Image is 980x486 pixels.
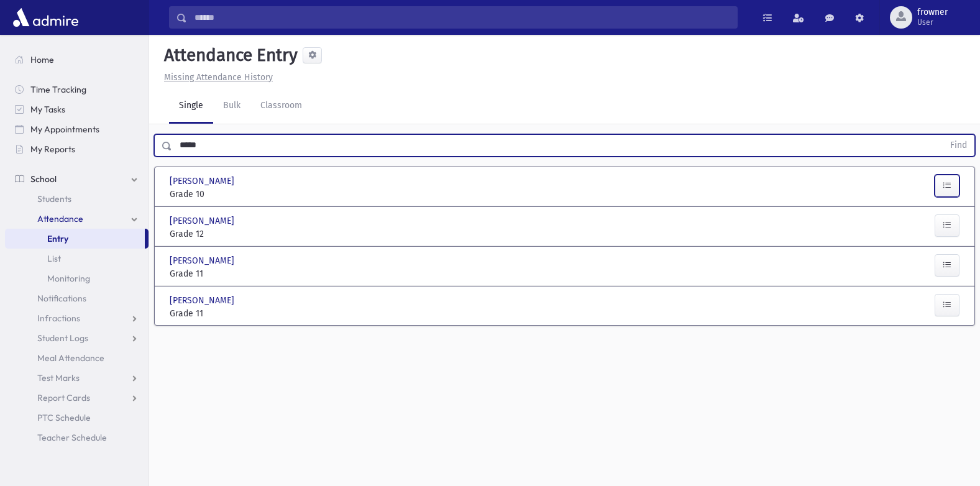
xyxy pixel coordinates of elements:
span: Entry [47,233,68,244]
img: AdmirePro [10,5,81,30]
span: [PERSON_NAME] [170,254,237,267]
a: Home [5,50,149,70]
a: List [5,249,149,268]
span: School [30,173,57,185]
span: Attendance [37,213,83,224]
span: Report Cards [37,392,90,403]
span: My Reports [30,144,75,155]
a: Single [169,89,213,124]
a: Students [5,189,149,209]
a: PTC Schedule [5,408,149,428]
a: Infractions [5,308,149,328]
span: Grade 11 [170,267,291,280]
u: Missing Attendance History [164,72,273,83]
span: My Appointments [30,124,99,135]
a: Report Cards [5,388,149,408]
a: Meal Attendance [5,348,149,368]
a: Entry [5,229,145,249]
a: Teacher Schedule [5,428,149,447]
span: [PERSON_NAME] [170,294,237,307]
a: Monitoring [5,268,149,288]
a: Test Marks [5,368,149,388]
a: Missing Attendance History [159,72,273,83]
span: [PERSON_NAME] [170,214,237,227]
span: [PERSON_NAME] [170,175,237,188]
span: List [47,253,61,264]
h5: Attendance Entry [159,45,298,66]
span: Test Marks [37,372,80,383]
a: Time Tracking [5,80,149,99]
a: Notifications [5,288,149,308]
a: My Tasks [5,99,149,119]
span: Teacher Schedule [37,432,107,443]
a: My Reports [5,139,149,159]
span: Time Tracking [30,84,86,95]
a: Attendance [5,209,149,229]
span: frowner [917,7,948,17]
span: Meal Attendance [37,352,104,364]
span: Students [37,193,71,204]
span: Infractions [37,313,80,324]
span: Grade 11 [170,307,291,320]
a: Classroom [250,89,312,124]
span: My Tasks [30,104,65,115]
span: Grade 12 [170,227,291,241]
a: My Appointments [5,119,149,139]
span: Monitoring [47,273,90,284]
input: Search [187,6,737,29]
span: Home [30,54,54,65]
button: Find [943,135,974,156]
a: Student Logs [5,328,149,348]
span: PTC Schedule [37,412,91,423]
span: Grade 10 [170,188,291,201]
span: User [917,17,948,27]
a: School [5,169,149,189]
span: Notifications [37,293,86,304]
span: Student Logs [37,332,88,344]
a: Bulk [213,89,250,124]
